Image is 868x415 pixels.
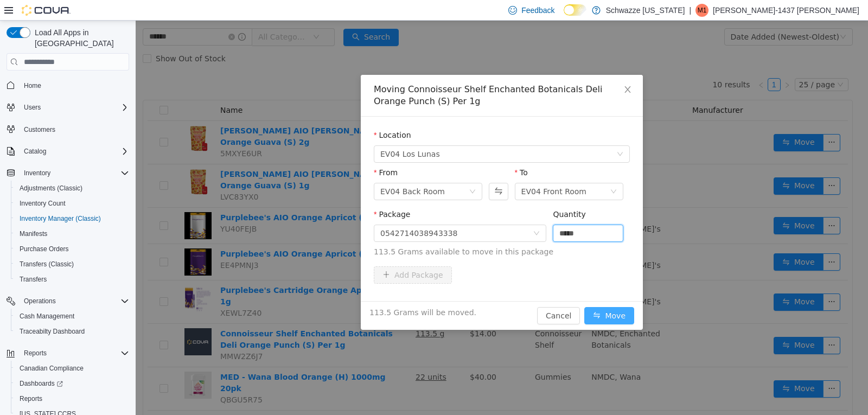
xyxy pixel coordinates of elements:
span: Inventory Manager (Classic) [15,212,129,225]
button: Swap [353,162,372,180]
span: Transfers (Classic) [15,258,129,271]
span: Users [20,101,129,114]
button: Canadian Compliance [11,361,133,376]
button: Adjustments (Classic) [11,181,133,196]
button: Manifests [11,226,133,241]
button: Catalog [20,145,50,158]
button: Close [477,54,507,85]
span: Users [24,103,41,112]
button: Home [2,77,133,93]
span: Manifests [15,227,129,240]
button: Cancel [401,286,444,304]
i: icon: close [488,65,496,73]
button: Transfers (Classic) [11,257,133,272]
i: icon: up [480,207,483,211]
span: Home [20,78,129,92]
span: Dashboards [15,377,129,390]
button: Operations [20,295,60,308]
span: Transfers [20,275,47,284]
button: Reports [2,346,133,361]
button: Reports [11,391,133,406]
button: Purchase Orders [11,241,133,257]
label: Package [238,189,275,198]
label: Quantity [417,189,450,198]
span: Cash Management [15,310,129,323]
span: Purchase Orders [15,242,129,256]
span: Load All Apps in [GEOGRAPHIC_DATA] [30,27,129,49]
button: Reports [20,347,51,360]
span: Canadian Compliance [15,362,129,375]
span: Customers [20,123,129,136]
span: 113.5 Grams available to move in this package [238,226,494,237]
i: icon: down [480,215,483,219]
button: Cash Management [11,309,133,324]
input: Quantity [418,205,487,221]
button: icon: swapMove [449,286,499,304]
a: Dashboards [15,377,67,390]
span: Inventory Count [15,197,129,210]
button: Transfers [11,272,133,287]
i: icon: down [398,209,404,217]
span: Reports [15,392,129,405]
span: Canadian Compliance [20,364,84,373]
div: EV04 Back Room [245,163,309,179]
span: Purchase Orders [20,245,69,253]
span: Transfers [15,273,129,286]
span: Transfers (Classic) [20,260,74,269]
span: Inventory Count [20,199,66,208]
a: Inventory Manager (Classic) [15,212,105,225]
span: Feedback [521,5,554,16]
div: 0542714038943338 [245,205,322,221]
span: Catalog [20,145,129,158]
label: To [379,148,392,156]
img: Cova [22,5,71,16]
span: Reports [24,349,47,357]
p: [PERSON_NAME]-1437 [PERSON_NAME] [713,4,859,17]
a: Transfers (Classic) [15,258,78,271]
span: Dashboards [20,379,63,388]
a: Purchase Orders [15,242,73,256]
span: Reports [20,394,42,403]
span: Traceabilty Dashboard [15,325,129,338]
span: EV04 Los Lunas [245,125,304,142]
a: Dashboards [11,376,133,391]
button: Inventory [20,167,55,180]
button: Operations [2,293,133,309]
span: Cash Management [20,312,74,321]
input: Dark Mode [564,4,586,16]
a: Inventory Count [15,197,70,210]
a: Transfers [15,273,51,286]
button: Customers [2,122,133,137]
p: Schwazze [US_STATE] [606,4,685,17]
div: Mariah-1437 Marquez [695,4,709,17]
span: Traceabilty Dashboard [20,327,85,336]
span: Decrease Value [476,213,487,221]
label: Location [238,110,276,119]
span: Operations [24,297,56,305]
div: Moving Connoisseur Shelf Enchanted Botanicals Deli Orange Punch (S) Per 1g [238,63,494,87]
button: Inventory [2,165,133,181]
button: icon: plusAdd Package [238,246,316,263]
button: Users [2,100,133,115]
div: EV04 Front Room [386,163,451,179]
i: icon: down [481,130,488,138]
span: Manifests [20,229,47,238]
span: Inventory Manager (Classic) [20,214,101,223]
a: Manifests [15,227,52,240]
span: Catalog [24,147,46,156]
button: Users [20,101,45,114]
button: Inventory Manager (Classic) [11,211,133,226]
span: Reports [20,347,129,360]
label: From [238,148,262,156]
span: Home [24,81,41,90]
a: Adjustments (Classic) [15,182,87,195]
a: Reports [15,392,47,405]
span: Customers [24,125,55,134]
p: | [689,4,691,17]
a: Traceabilty Dashboard [15,325,89,338]
a: Cash Management [15,310,79,323]
span: 113.5 Grams will be moved. [234,286,341,298]
a: Customers [20,123,60,136]
button: Traceabilty Dashboard [11,324,133,339]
